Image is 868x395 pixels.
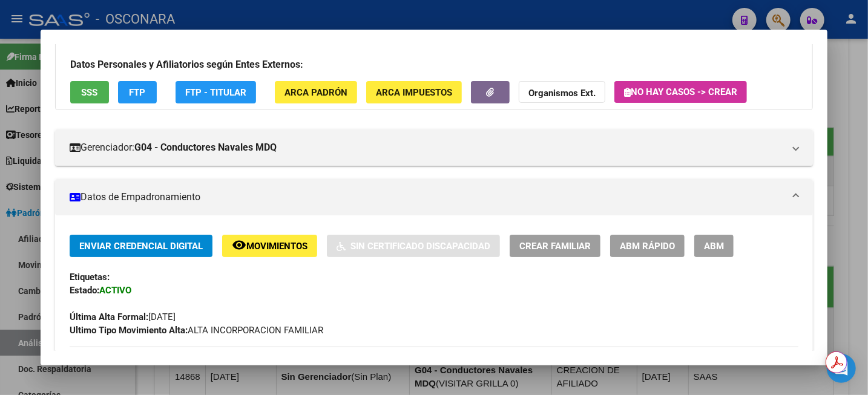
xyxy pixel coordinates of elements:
span: ARCA Impuestos [376,87,452,98]
span: Movimientos [246,241,307,252]
button: ABM Rápido [610,235,685,257]
button: Crear Familiar [510,235,600,257]
button: ARCA Impuestos [366,81,462,103]
strong: Última Alta Formal: [70,312,148,322]
button: Sin Certificado Discapacidad [327,235,500,257]
button: Movimientos [222,235,317,257]
button: SSS [70,81,109,103]
strong: Ultimo Tipo Movimiento Alta: [70,325,188,336]
span: Enviar Credencial Digital [79,241,203,252]
span: ARCA Padrón [284,87,347,98]
span: ABM Rápido [620,241,675,252]
mat-icon: remove_red_eye [232,238,246,252]
strong: G04 - Conductores Navales MDQ [134,140,277,155]
span: Sin Certificado Discapacidad [350,241,490,252]
button: ABM [694,235,734,257]
mat-panel-title: Datos de Empadronamiento [70,190,784,204]
span: FTP [130,87,146,98]
mat-panel-title: Gerenciador: [70,140,784,155]
strong: Organismos Ext. [528,88,596,99]
strong: Etiquetas: [70,272,110,282]
button: No hay casos -> Crear [614,81,747,103]
button: FTP - Titular [176,81,256,103]
span: ABM [704,241,724,252]
span: ALTA INCORPORACION FAMILIAR [70,325,323,336]
button: FTP [118,81,157,103]
button: Enviar Credencial Digital [70,235,212,257]
button: ARCA Padrón [275,81,357,103]
strong: ACTIVO [99,285,131,296]
span: FTP - Titular [185,87,246,98]
mat-expansion-panel-header: Datos de Empadronamiento [55,179,813,215]
strong: Estado: [70,285,99,296]
span: [DATE] [70,312,176,322]
span: SSS [82,87,98,98]
span: Crear Familiar [519,241,591,252]
h3: Datos Personales y Afiliatorios según Entes Externos: [70,57,798,72]
span: No hay casos -> Crear [624,87,737,97]
mat-expansion-panel-header: Gerenciador:G04 - Conductores Navales MDQ [55,129,813,166]
button: Organismos Ext. [519,81,605,103]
